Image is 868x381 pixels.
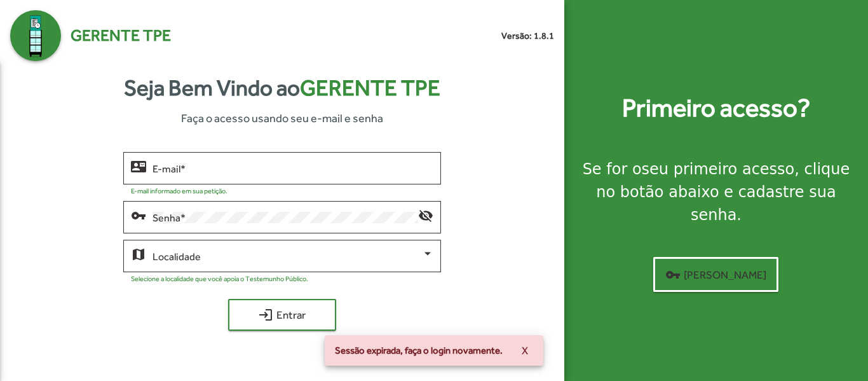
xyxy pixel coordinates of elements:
span: Sessão expirada, faça o login novamente. [335,344,503,357]
small: Versão: 1.8.1 [501,29,554,43]
img: Logo Gerente [10,10,61,61]
button: Entrar [228,299,336,331]
mat-icon: map [131,246,146,261]
mat-hint: E-mail informado em sua petição. [131,187,227,195]
mat-icon: vpn_key [131,207,146,223]
button: X [512,339,538,362]
mat-icon: vpn_key [665,267,681,282]
strong: Primeiro acesso? [622,89,810,127]
strong: seu primeiro acesso [642,160,795,178]
span: X [522,339,528,362]
span: Gerente TPE [71,24,171,48]
mat-icon: contact_mail [131,158,146,174]
span: Faça o acesso usando seu e-mail e senha [181,109,383,127]
strong: Seja Bem Vindo ao [124,71,440,105]
span: [PERSON_NAME] [665,263,766,286]
mat-hint: Selecione a localidade que você apoia o Testemunho Público. [131,275,308,282]
mat-icon: login [258,307,273,322]
span: Entrar [240,303,325,326]
span: Gerente TPE [300,75,440,100]
button: [PERSON_NAME] [653,257,778,292]
mat-icon: visibility_off [418,207,433,223]
div: Se for o , clique no botão abaixo e cadastre sua senha. [580,158,853,226]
